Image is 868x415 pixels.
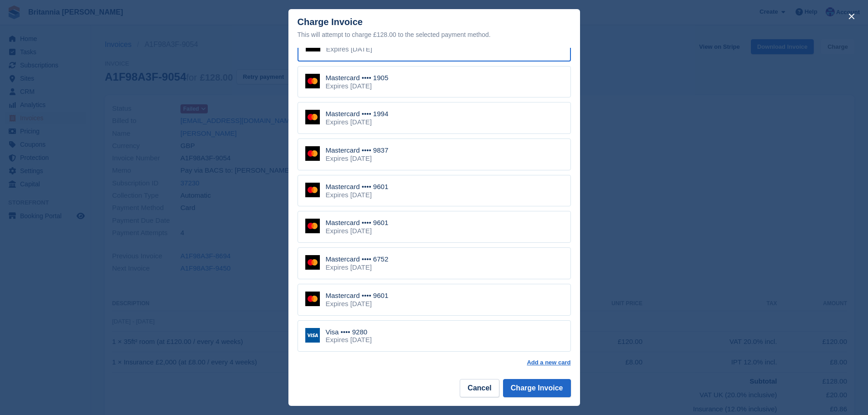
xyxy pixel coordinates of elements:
[326,263,389,272] div: Expires [DATE]
[326,82,389,90] div: Expires [DATE]
[460,379,499,397] button: Cancel
[326,154,389,163] div: Expires [DATE]
[326,118,389,126] div: Expires [DATE]
[305,74,320,88] img: Mastercard Logo
[305,110,320,124] img: Mastercard Logo
[326,328,372,336] div: Visa •••• 9280
[305,183,320,197] img: Mastercard Logo
[298,17,571,40] div: Charge Invoice
[326,191,389,199] div: Expires [DATE]
[503,379,571,397] button: Charge Invoice
[326,45,389,53] div: Expires [DATE]
[326,74,389,82] div: Mastercard •••• 1905
[326,183,389,191] div: Mastercard •••• 9601
[326,300,389,308] div: Expires [DATE]
[326,227,389,235] div: Expires [DATE]
[305,219,320,233] img: Mastercard Logo
[305,292,320,306] img: Mastercard Logo
[844,9,859,24] button: close
[326,110,389,118] div: Mastercard •••• 1994
[305,146,320,161] img: Mastercard Logo
[326,219,389,227] div: Mastercard •••• 9601
[305,328,320,343] img: Visa Logo
[326,146,389,154] div: Mastercard •••• 9837
[326,336,372,344] div: Expires [DATE]
[527,359,570,366] a: Add a new card
[305,255,320,270] img: Mastercard Logo
[326,255,389,263] div: Mastercard •••• 6752
[326,292,389,300] div: Mastercard •••• 9601
[298,29,571,40] div: This will attempt to charge £128.00 to the selected payment method.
